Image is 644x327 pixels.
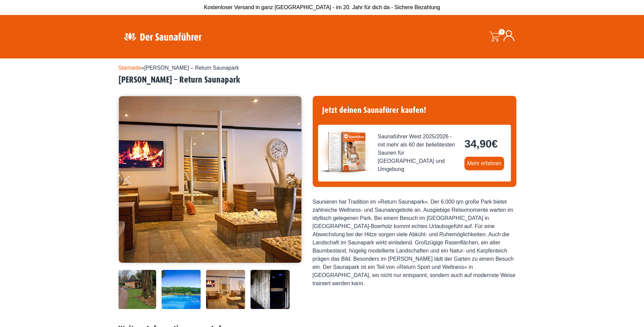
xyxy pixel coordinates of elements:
a: Mehr erfahren [464,157,504,170]
div: Saunieren hat Tradition im »Return Saunapark«. Der 6.000 qm große Park bietet zahlreiche Wellness... [313,198,516,288]
button: Next [287,173,304,190]
span: Saunaführer West 2025/2026 - mit mehr als 60 der beliebtesten Saunen für [GEOGRAPHIC_DATA] und Um... [378,133,459,173]
h4: Jetzt deinen Saunafürer kaufen! [318,101,511,119]
bdi: 34,90 [464,138,498,150]
span: € [492,138,498,150]
a: Startseite [118,65,142,71]
span: Kostenloser Versand in ganz [GEOGRAPHIC_DATA] - im 20. Jahr für dich da - Sichere Bezahlung [204,4,440,10]
span: » [118,65,239,71]
span: 0 [499,29,505,35]
img: der-saunafuehrer-2025-west.jpg [318,125,372,179]
h2: [PERSON_NAME] – Return Saunapark [118,75,526,85]
button: Previous [125,173,142,190]
span: [PERSON_NAME] – Return Saunapark [144,65,239,71]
